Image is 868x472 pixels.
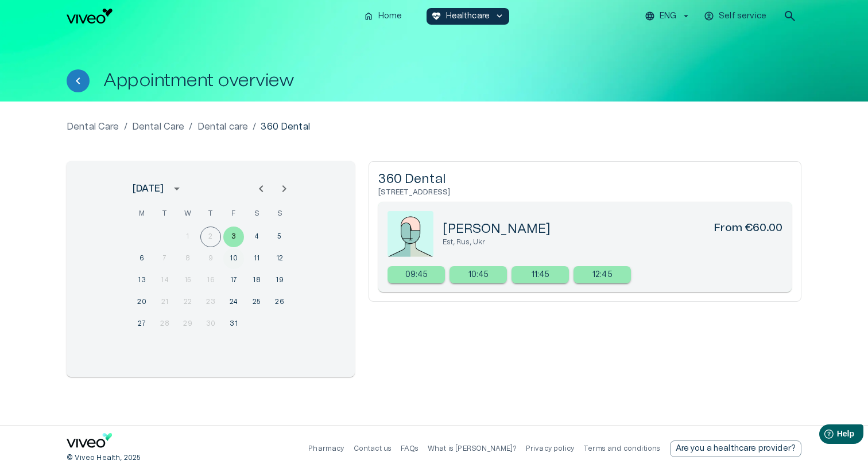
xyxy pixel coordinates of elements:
[124,120,127,134] p: /
[446,10,490,22] p: Healthcare
[223,270,244,291] button: 17
[67,120,119,134] a: Dental Care
[427,8,510,25] button: ecg_heartHealthcarekeyboard_arrow_down
[573,266,631,283] a: Select new timeslot for rescheduling
[511,266,569,283] div: 11:45
[197,120,249,134] a: Dental care
[443,221,551,237] h5: [PERSON_NAME]
[67,433,113,452] a: Navigate to home page
[592,269,613,281] p: 12:45
[269,270,290,291] button: 19
[189,120,192,134] p: /
[200,202,221,225] span: Thursday
[378,10,402,22] p: Home
[778,5,801,28] button: open search modal
[643,8,693,25] button: ENG
[261,120,310,134] p: 360 Dental
[308,445,344,452] a: Pharmacy
[67,453,141,463] p: © Viveo Health, 2025
[449,266,507,283] a: Select new timeslot for rescheduling
[378,171,792,188] h5: 360 Dental
[783,9,797,23] span: search
[132,120,185,134] a: Dental Care
[573,266,631,283] div: 12:45
[387,266,445,283] div: 09:45
[177,202,198,225] span: Wednesday
[387,211,433,257] img: doctorPlaceholder-zWS651l2.jpeg
[401,445,418,452] a: FAQs
[354,444,392,454] p: Contact us
[269,248,290,269] button: 12
[269,202,290,225] span: Sunday
[378,188,792,197] h6: [STREET_ADDRESS]
[431,11,441,21] span: ecg_heart
[532,269,550,281] p: 11:45
[714,221,782,237] h6: From €60.00
[131,314,152,334] button: 27
[223,227,244,247] button: 3
[269,292,290,313] button: 26
[468,269,489,281] p: 10:45
[494,11,505,21] span: keyboard_arrow_down
[246,270,267,291] button: 18
[246,248,267,269] button: 11
[719,10,766,22] p: Self service
[405,269,428,281] p: 09:45
[359,8,408,25] button: homeHome
[269,227,290,247] button: 5
[387,266,445,283] a: Select new timeslot for rescheduling
[702,8,769,25] button: Self service
[167,179,187,198] button: calendar view is open, switch to year view
[131,248,152,269] button: 6
[67,69,90,92] button: Back
[526,445,574,452] a: Privacy policy
[428,444,517,454] p: What is [PERSON_NAME]?
[154,202,175,225] span: Tuesday
[246,227,267,247] button: 4
[363,11,374,21] span: home
[103,71,294,91] h1: Appointment overview
[133,182,164,196] div: [DATE]
[67,9,113,24] img: Viveo logo
[273,177,296,200] button: Next month
[660,10,676,22] p: ENG
[670,440,802,457] div: Are you a healthcare provider?
[449,266,507,283] div: 10:45
[223,314,244,334] button: 31
[223,202,244,225] span: Friday
[246,202,267,225] span: Saturday
[223,248,244,269] button: 10
[676,443,796,455] p: Are you a healthcare provider?
[670,440,802,457] a: Send email to partnership request to viveo
[583,445,660,452] a: Terms and conditions
[131,202,152,225] span: Monday
[131,270,152,291] button: 13
[253,120,256,134] p: /
[511,266,569,283] a: Select new timeslot for rescheduling
[223,292,244,313] button: 24
[778,420,868,452] iframe: Help widget launcher
[443,237,782,247] p: Est, Rus, Ukr
[246,292,267,313] button: 25
[67,9,354,24] a: Navigate to homepage
[131,292,152,313] button: 20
